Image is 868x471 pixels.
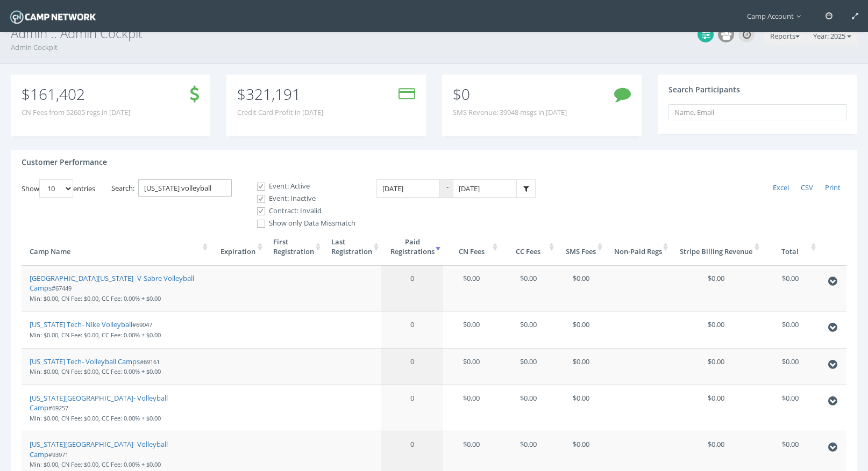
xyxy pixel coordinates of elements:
td: $0.00 [762,265,819,311]
a: [US_STATE][GEOGRAPHIC_DATA]- Volleyball Camp [30,393,168,413]
span: Credit Card Profit in [DATE] [237,107,323,118]
th: FirstRegistration: activate to sort column ascending [265,229,323,265]
small: #69257 Min: $0.00, CN Fee: $0.00, CC Fee: 0.00% + $0.00 [30,404,161,422]
img: Camp Network [8,8,98,26]
span: SMS Revenue: 39948 msgs in [DATE] [453,107,567,118]
span: 161,402 [30,84,85,104]
h4: Customer Performance [22,158,107,166]
td: $0.00 [671,348,762,385]
th: CC Fees: activate to sort column ascending [500,229,557,265]
td: $0.00 [671,385,762,431]
td: $0.00 [443,348,500,385]
label: Event: Inactive [248,193,355,204]
span: Excel [773,183,789,192]
td: $0.00 [443,385,500,431]
th: Non-Paid Regs: activate to sort column ascending [605,229,671,265]
td: $0.00 [557,385,605,431]
td: $0.00 [557,265,605,311]
label: Contract: Invalid [248,206,355,216]
td: $0.00 [557,311,605,347]
th: Stripe Billing Revenue: activate to sort column ascending [671,229,762,265]
td: $0.00 [762,385,819,431]
td: 0 [381,265,443,311]
button: Reports [764,28,806,45]
td: $0.00 [443,311,500,347]
td: 0 [381,385,443,431]
a: [GEOGRAPHIC_DATA][US_STATE]- V-Sabre Volleyball Camps [30,273,194,293]
th: Expiration: activate to sort column ascending [210,229,265,265]
a: Excel [767,179,795,197]
label: Event: Active [248,181,355,192]
span: 321,191 [246,84,301,104]
span: CSV [801,183,813,192]
span: - [440,179,453,198]
small: #67449 Min: $0.00, CN Fee: $0.00, CC Fee: 0.00% + $0.00 [30,284,161,302]
input: Search: [138,179,232,197]
a: [US_STATE][GEOGRAPHIC_DATA]- Volleyball Camp [30,439,168,459]
a: Print [819,179,846,197]
th: SMS Fees: activate to sort column ascending [557,229,605,265]
input: Name, Email [668,104,846,120]
h3: Admin :: Admin Cockpit [11,26,857,40]
a: CSV [795,179,819,197]
td: $0.00 [762,311,819,347]
td: $0.00 [443,265,500,311]
label: Search: [111,179,232,197]
th: CN Fees: activate to sort column ascending [443,229,500,265]
th: Total: activate to sort column ascending [762,229,819,265]
input: Date Range: From [376,179,440,198]
label: Show only Data Missmatch [248,218,355,229]
span: Print [825,183,841,192]
h4: Search Participants [668,85,740,93]
th: LastRegistration: activate to sort column ascending [323,229,381,265]
label: Show entries [22,179,95,198]
td: $0.00 [500,311,557,347]
a: Admin Cockpit [11,42,58,52]
td: 0 [381,348,443,385]
p: $ [237,88,323,100]
td: $0.00 [671,311,762,347]
span: Year: 2025 [813,31,845,41]
td: $0.00 [500,265,557,311]
span: $0 [453,84,470,104]
button: Year: 2025 [807,28,857,45]
span: Camp Account [747,11,806,21]
span: CN Fees from 52605 regs in [DATE] [22,107,130,118]
th: Camp Name: activate to sort column ascending [22,229,210,265]
td: $0.00 [557,348,605,385]
th: PaidRegistrations: activate to sort column ascending [381,229,443,265]
input: Date Range: To [453,179,516,198]
small: #69047 Min: $0.00, CN Fee: $0.00, CC Fee: 0.00% + $0.00 [30,321,161,339]
td: $0.00 [500,348,557,385]
td: 0 [381,311,443,347]
a: [US_STATE] Tech- Volleyball Camps [30,357,140,366]
td: $0.00 [500,385,557,431]
td: $0.00 [762,348,819,385]
p: $ [22,88,130,100]
select: Showentries [39,179,73,198]
td: $0.00 [671,265,762,311]
a: [US_STATE] Tech- Nike Volleyball [30,320,132,329]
